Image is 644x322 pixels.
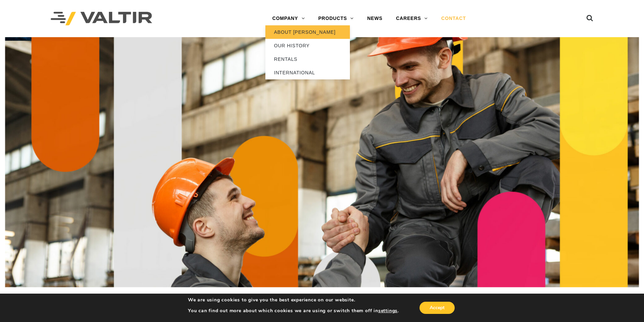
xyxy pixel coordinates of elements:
a: OUR HISTORY [265,39,350,52]
p: You can find out more about which cookies we are using or switch them off in . [188,308,399,314]
img: Valtir [51,12,152,26]
a: CONTACT [434,12,473,25]
button: settings [378,308,398,314]
a: RENTALS [265,52,350,66]
a: CAREERS [389,12,434,25]
p: We are using cookies to give you the best experience on our website. [188,297,399,303]
a: INTERNATIONAL [265,66,350,79]
a: PRODUCTS [311,12,360,25]
a: COMPANY [265,12,311,25]
a: NEWS [360,12,389,25]
img: Contact_1 [5,37,639,287]
button: Accept [420,302,455,314]
a: ABOUT [PERSON_NAME] [265,25,350,39]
